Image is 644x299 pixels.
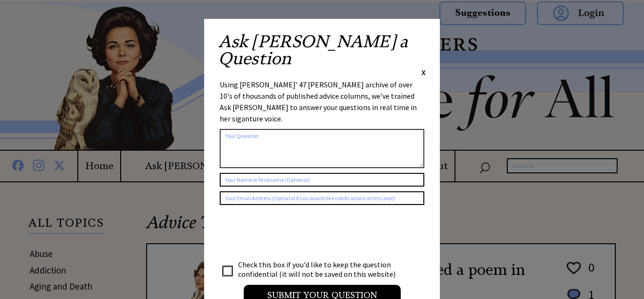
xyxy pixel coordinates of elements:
[421,68,426,77] span: X
[238,259,405,279] td: Check this box if you'd like to keep the question confidential (it will not be saved on this webs...
[218,33,426,67] h2: Ask [PERSON_NAME] a Question
[220,214,363,251] iframe: reCAPTCHA
[220,191,424,205] input: Your Email Address (Optional if you would like notifications on this post)
[220,79,424,124] div: Using [PERSON_NAME]' 47 [PERSON_NAME] archive of over 10's of thousands of published advice colum...
[220,173,424,187] input: Your Name or Nickname (Optional)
